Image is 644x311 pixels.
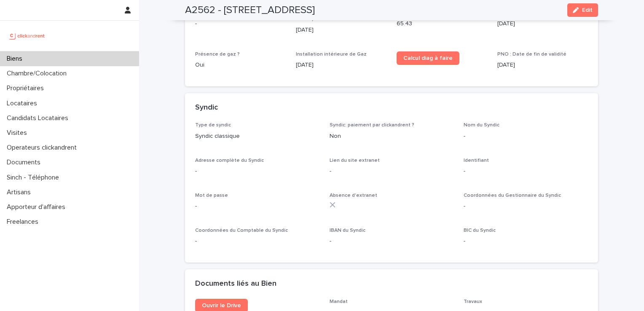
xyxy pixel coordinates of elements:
[330,237,454,246] p: -
[195,279,276,289] h2: Documents liés au Bien
[330,193,377,198] span: Absence d'extranet
[464,228,496,233] span: BIC du Syndic
[195,123,231,128] span: Type de syndic
[464,299,482,304] span: Travaux
[195,19,286,28] p: -
[464,237,588,246] p: -
[497,61,588,70] p: [DATE]
[397,19,487,28] p: 65.43
[464,193,561,198] span: Coordonnées du Gestionnaire du Syndic
[330,228,365,233] span: IBAN du Syndic
[497,52,566,57] span: PNO : Date de fin de validité
[7,27,48,44] img: UCB0brd3T0yccxBKYDjQ
[567,3,598,17] button: Edit
[195,193,228,198] span: Mot de passe
[195,228,288,233] span: Coordonnées du Comptable du Syndic
[464,132,588,141] p: -
[582,7,593,13] span: Edit
[3,99,44,107] p: Locataires
[3,84,51,92] p: Propriétaires
[195,237,319,246] p: -
[464,158,489,163] span: Identifiant
[296,26,386,35] p: [DATE]
[330,299,348,304] span: Mandat
[3,114,75,122] p: Candidats Locataires
[296,52,367,57] span: Installation intérieure de Gaz
[3,218,45,226] p: Freelances
[330,158,380,163] span: Lien du site extranet
[195,61,286,70] p: Oui
[3,158,47,166] p: Documents
[202,303,241,308] span: Ouvrir le Drive
[464,202,588,211] p: -
[296,61,386,70] p: [DATE]
[195,103,218,113] h2: Syndic
[3,144,83,152] p: Operateurs clickandrent
[185,4,315,16] h2: A2562 - [STREET_ADDRESS]
[195,158,264,163] span: Adresse complète du Syndic
[3,188,38,196] p: Artisans
[195,202,319,211] p: -
[195,52,240,57] span: Présence de gaz ?
[330,132,454,141] p: Non
[464,167,588,176] p: -
[330,123,414,128] span: Syndic: paiement par clickandrent ?
[3,70,73,78] p: Chambre/Colocation
[403,55,453,61] span: Calcul diag à faire
[497,19,588,28] p: [DATE]
[464,123,499,128] span: Nom du Syndic
[195,167,319,176] p: -
[3,129,34,137] p: Visites
[3,55,29,63] p: Biens
[195,132,319,141] p: Syndic classique
[330,167,454,176] p: -
[397,51,459,65] a: Calcul diag à faire
[3,203,72,211] p: Apporteur d'affaires
[3,174,66,182] p: Sinch - Téléphone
